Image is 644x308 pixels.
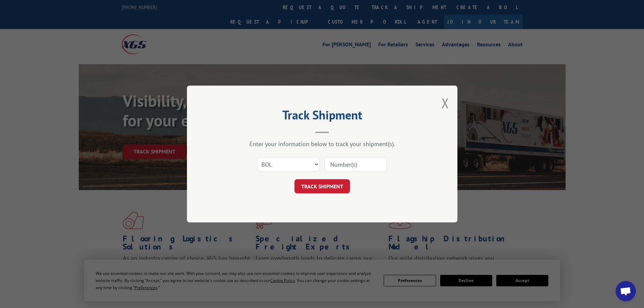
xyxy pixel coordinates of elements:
input: Number(s) [325,157,387,171]
div: Open chat [616,281,636,301]
button: Close modal [442,94,449,112]
h2: Track Shipment [221,110,424,123]
button: TRACK SHIPMENT [294,179,350,193]
div: Enter your information below to track your shipment(s). [221,140,424,148]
